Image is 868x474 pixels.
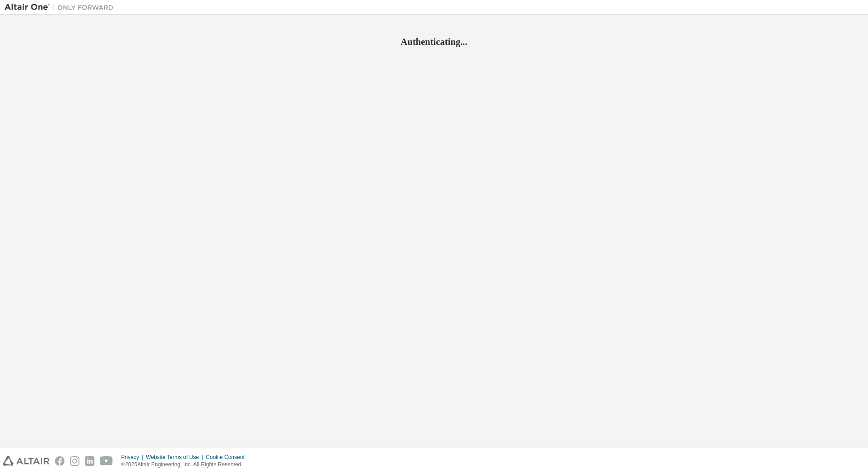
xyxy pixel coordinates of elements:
div: Website Terms of Use [146,454,206,461]
img: facebook.svg [55,456,64,466]
p: © 2025 Altair Engineering, Inc. All Rights Reserved. [121,461,250,469]
img: youtube.svg [100,456,113,466]
img: altair_logo.svg [3,456,49,466]
img: instagram.svg [70,456,79,466]
div: Privacy [121,454,146,461]
img: linkedin.svg [85,456,94,466]
img: Altair One [5,3,118,12]
div: Cookie Consent [206,454,250,461]
h2: Authenticating... [5,36,863,48]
